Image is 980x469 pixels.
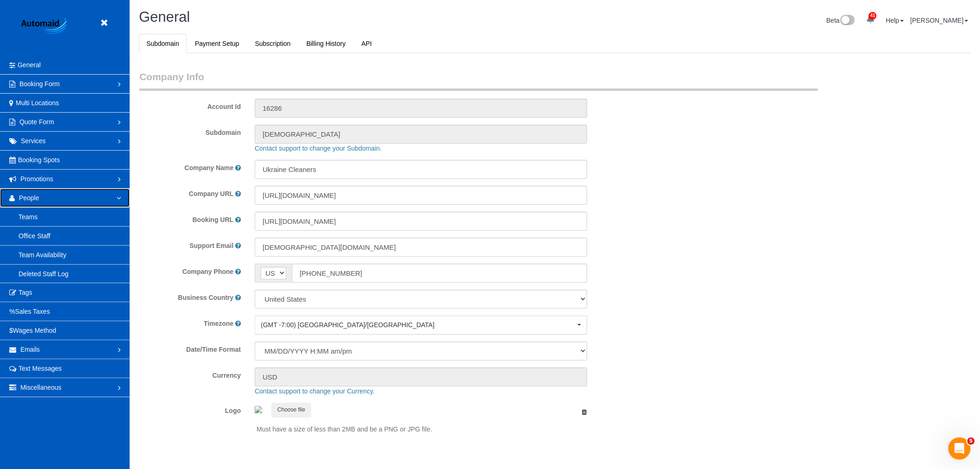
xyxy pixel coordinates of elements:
[869,12,877,19] span: 41
[21,137,46,145] span: Services
[184,163,233,172] label: Company Name
[840,15,855,27] img: New interface
[139,34,187,53] a: Subdomain
[204,319,233,328] label: Timezone
[132,125,248,137] label: Subdomain
[255,316,587,335] ol: Choose Timezone
[132,342,248,354] label: Date/Time Format
[271,403,311,417] button: Choose file
[13,327,57,334] span: Wages Method
[19,80,60,88] span: Booking Form
[16,99,59,107] span: Multi Locations
[257,425,587,434] p: Must have a size of less than 2MB and be a PNG or JPG file.
[139,9,190,25] span: General
[139,70,818,91] legend: Company Info
[949,437,971,460] iframe: Intercom live chat
[193,215,234,224] label: Booking URL
[255,316,587,335] button: (GMT -7:00) [GEOGRAPHIC_DATA]/[GEOGRAPHIC_DATA]
[967,437,975,445] span: 5
[292,264,587,283] input: Phone
[18,61,41,69] span: General
[178,293,233,302] label: Business Country
[354,34,379,53] a: API
[19,194,39,202] span: People
[20,175,53,183] span: Promotions
[20,346,40,353] span: Emails
[261,320,575,330] span: (GMT -7:00) [GEOGRAPHIC_DATA]/[GEOGRAPHIC_DATA]
[18,156,60,164] span: Booking Spots
[19,289,32,296] span: Tags
[182,267,233,276] label: Company Phone
[189,241,233,250] label: Support Email
[248,144,940,153] div: Contact support to change your Subdomain.
[132,99,248,111] label: Account Id
[248,34,298,53] a: Subscription
[132,403,248,415] label: Logo
[861,9,879,30] a: 41
[132,368,248,380] label: Currency
[827,17,855,24] a: Beta
[188,34,247,53] a: Payment Setup
[248,387,940,396] div: Contact support to change your Currency.
[19,365,62,372] span: Text Messages
[16,16,74,37] img: Automaid Logo
[189,189,233,198] label: Company URL
[886,17,904,24] a: Help
[255,406,262,413] img: 8198af147c7ec167676e918a74526ec6ddc48321.png
[911,17,968,24] a: [PERSON_NAME]
[19,118,54,126] span: Quote Form
[20,384,62,391] span: Miscellaneous
[15,308,50,315] span: Sales Taxes
[299,34,353,53] a: Billing History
